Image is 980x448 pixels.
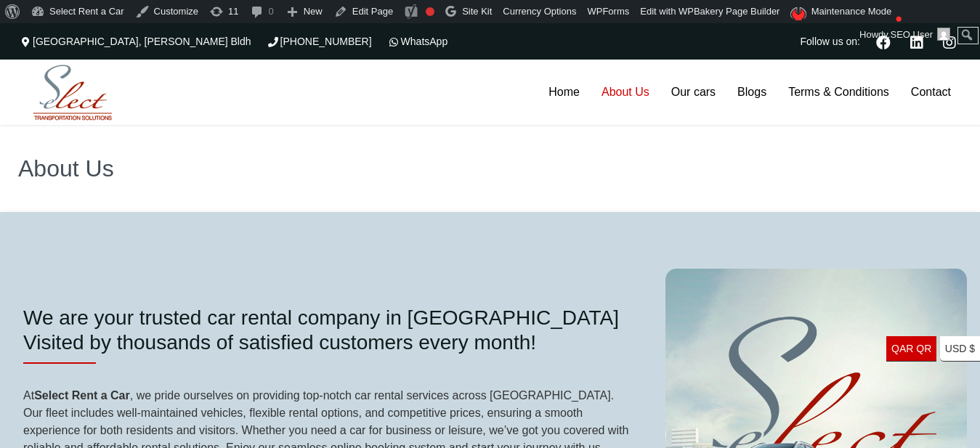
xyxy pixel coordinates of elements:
a: QAR QR [886,336,936,362]
img: Maintenance mode is disabled [790,7,809,20]
a: About Us [591,60,660,125]
span: SEO User [890,29,933,40]
a: Howdy, [854,23,956,46]
div: [GEOGRAPHIC_DATA], [PERSON_NAME] Bldh [18,23,259,60]
a: WhatsApp [386,36,448,47]
a: [PHONE_NUMBER] [266,36,372,47]
a: Linkedin [904,33,929,49]
li: Follow us on: [797,23,864,60]
h1: About Us [18,157,962,180]
i: ● [891,4,906,16]
a: USD $ [940,336,980,362]
a: Blogs [726,60,777,125]
a: Instagram [936,33,962,49]
a: Contact [900,60,962,125]
div: Focus keyphrase not set [426,7,434,16]
span: Site Kit [462,6,492,17]
a: Our cars [660,60,726,125]
a: Terms & Conditions [777,60,900,125]
a: Facebook [870,33,896,49]
img: Select Rent a Car [22,62,123,124]
a: Home [538,60,591,125]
